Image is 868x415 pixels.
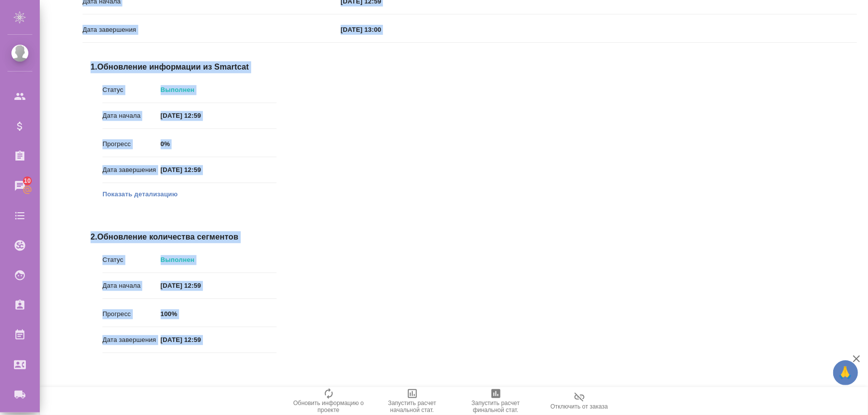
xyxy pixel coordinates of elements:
span: Запустить расчет финальной стат. [460,400,532,414]
p: Дата начала [102,111,161,121]
p: [DATE] 12:59 [161,165,277,175]
button: Обновить информацию о проекте [287,387,371,415]
p: Дата завершения [83,25,341,35]
p: [DATE] 12:59 [161,335,277,345]
button: 🙏 [833,360,858,385]
span: Обновить информацию о проекте [293,400,365,414]
a: 10 [2,173,37,198]
button: Отключить от заказа [538,387,621,415]
button: Запустить расчет финальной стат. [454,387,538,415]
p: Дата завершения [102,165,161,175]
p: 0% [161,139,277,149]
button: Запустить расчет начальной стат. [371,387,454,415]
p: [DATE] 12:59 [161,111,277,121]
span: 2. Обновление количества сегментов [91,231,277,243]
p: Выполнен [161,85,277,95]
p: Дата завершения [102,335,161,345]
span: 🙏 [837,362,854,383]
span: 10 [18,176,37,186]
p: Прогресс [102,309,161,319]
p: 100% [161,309,277,319]
span: Отключить от заказа [551,403,608,410]
p: Дата начала [102,281,161,291]
p: Статус [102,255,161,265]
p: Выполнен [161,255,277,265]
p: Прогресс [102,139,161,149]
p: Статус [102,85,161,95]
span: Запустить расчет начальной стат. [377,400,448,414]
button: Показать детализацию [102,189,178,199]
span: 1. Обновление информации из Smartcat [91,61,277,73]
p: [DATE] 13:00 [341,25,857,35]
p: [DATE] 12:59 [161,281,277,291]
